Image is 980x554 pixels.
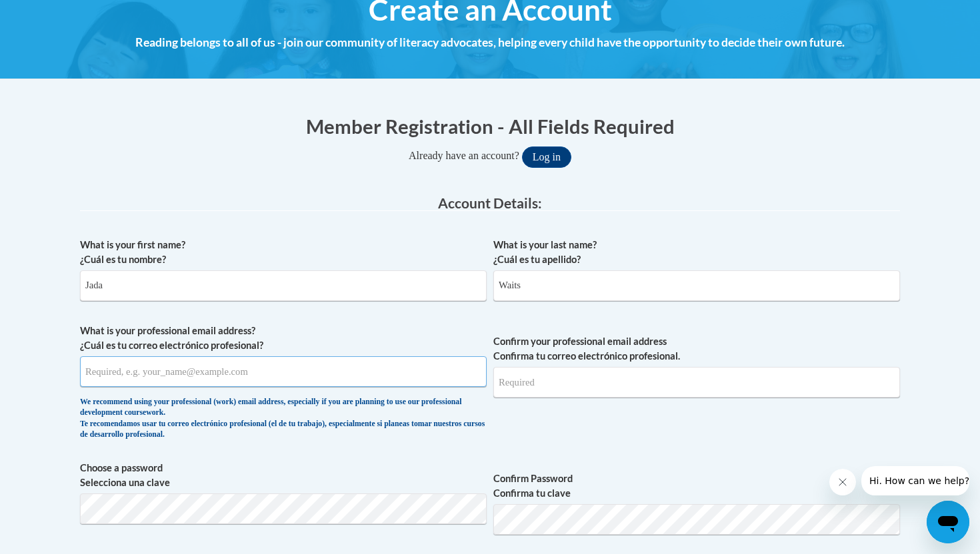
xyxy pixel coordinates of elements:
h1: Member Registration - All Fields Required [80,113,900,140]
div: We recommend using your professional (work) email address, especially if you are planning to use ... [80,397,487,441]
iframe: Message from company [861,466,969,495]
input: Metadata input [80,356,487,387]
label: What is your professional email address? ¿Cuál es tu correo electrónico profesional? [80,324,487,353]
iframe: Button to launch messaging window [927,501,969,543]
label: Confirm Password Confirma tu clave [493,471,900,501]
label: What is your first name? ¿Cuál es tu nombre? [80,238,487,267]
span: Account Details: [438,194,542,211]
label: What is your last name? ¿Cuál es tu apellido? [493,238,900,267]
label: Confirm your professional email address Confirma tu correo electrónico profesional. [493,334,900,364]
input: Required [493,367,900,398]
span: Already have an account? [409,150,519,161]
button: Log in [522,146,571,168]
input: Metadata input [493,270,900,301]
h4: Reading belongs to all of us - join our community of literacy advocates, helping every child have... [80,34,900,51]
input: Metadata input [80,270,487,301]
label: Choose a password Selecciona una clave [80,461,487,490]
iframe: Close message [829,469,856,495]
